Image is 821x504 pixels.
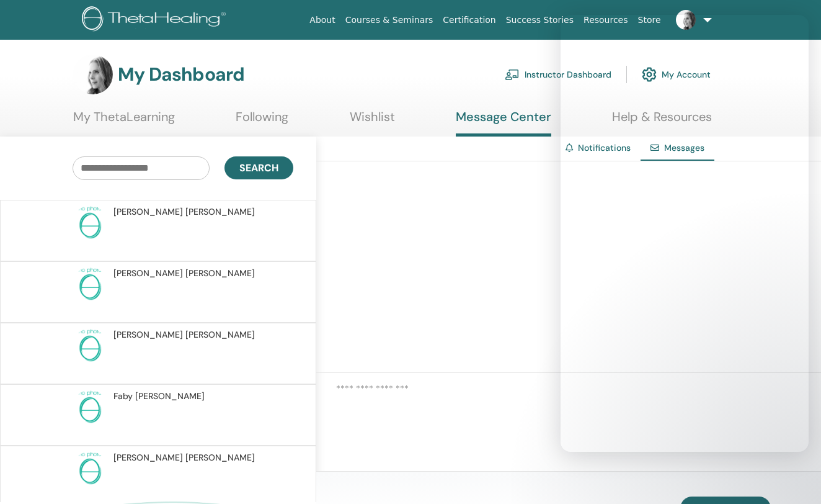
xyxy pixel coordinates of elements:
button: Search [224,156,293,179]
span: [PERSON_NAME] [PERSON_NAME] [113,451,255,464]
img: default.jpg [73,55,113,94]
iframe: Intercom live chat [561,15,809,452]
img: no-photo.png [73,390,107,425]
span: [PERSON_NAME] [PERSON_NAME] [113,267,255,280]
a: Following [236,109,288,133]
span: Search [239,161,278,174]
img: logo.png [82,6,230,34]
a: Certification [438,9,500,32]
img: default.jpg [676,10,696,30]
a: Message Center [456,109,551,137]
img: no-photo.png [73,328,107,363]
h3: My Dashboard [118,63,244,86]
a: Instructor Dashboard [505,61,611,88]
iframe: Intercom live chat [779,462,809,492]
img: no-photo.png [73,267,107,302]
img: no-photo.png [73,205,107,240]
a: Success Stories [501,9,579,32]
img: chalkboard-teacher.svg [505,69,520,80]
img: no-photo.png [73,451,107,486]
a: My ThetaLearning [73,109,175,133]
a: Resources [579,9,633,32]
span: [PERSON_NAME] [PERSON_NAME] [113,205,255,218]
a: Wishlist [350,109,395,133]
a: About [304,9,340,32]
span: Faby [PERSON_NAME] [113,390,205,403]
span: [PERSON_NAME] [PERSON_NAME] [113,328,255,341]
a: Courses & Seminars [340,9,438,32]
a: Store [633,9,666,32]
